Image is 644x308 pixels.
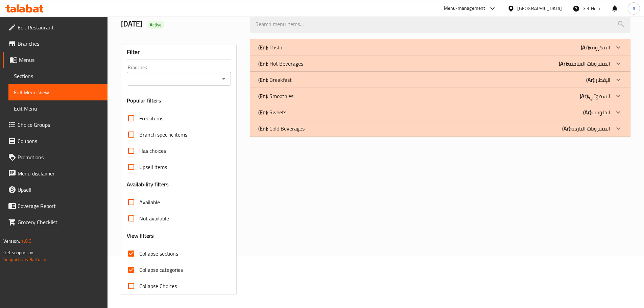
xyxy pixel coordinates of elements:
[18,169,102,177] span: Menu disclaimer
[8,68,108,84] a: Sections
[18,40,102,48] span: Branches
[8,84,108,100] a: Full Menu View
[3,133,108,149] a: Coupons
[127,45,231,60] div: Filter
[258,75,268,85] b: (En):
[3,35,108,52] a: Branches
[562,123,571,134] b: (Ar):
[18,121,102,129] span: Choice Groups
[3,198,108,214] a: Coverage Report
[3,237,20,245] span: Version:
[3,255,46,264] a: Support.OpsPlatform
[581,42,590,52] b: (Ar):
[250,16,630,33] input: search
[219,74,229,84] button: Open
[258,108,286,116] p: Sweets
[258,42,268,52] b: (En):
[586,75,595,85] b: (Ar):
[18,137,102,145] span: Coupons
[3,248,34,257] span: Get support on:
[139,198,160,206] span: Available
[250,104,630,120] div: (En): Sweets(Ar):الحلويات
[562,124,610,133] p: المشروبات الباردة
[258,124,305,133] p: Cold Beverages
[18,153,102,161] span: Promotions
[3,52,108,68] a: Menus
[3,117,108,133] a: Choice Groups
[559,60,610,68] p: المشروبات الساخنة
[127,97,231,104] h3: Popular filters
[583,108,610,116] p: الحلويات
[3,149,108,165] a: Promotions
[250,88,630,104] div: (En): Smoothies(Ar):السموثي
[258,107,268,117] b: (En):
[8,100,108,117] a: Edit Menu
[258,76,292,84] p: Breakfast
[633,5,635,12] span: A
[444,4,485,13] div: Menu-management
[18,202,102,210] span: Coverage Report
[250,120,630,137] div: (En): Cold Beverages(Ar):المشروبات الباردة
[3,19,108,35] a: Edit Restaurant
[147,22,165,28] span: Active
[581,43,610,51] p: المكرونة
[258,58,268,69] b: (En):
[14,88,102,96] span: Full Menu View
[258,91,268,101] b: (En):
[14,104,102,113] span: Edit Menu
[19,56,102,64] span: Menus
[139,131,187,139] span: Branch specific items
[586,76,610,84] p: الإفطار
[258,60,303,68] p: Hot Beverages
[18,23,102,31] span: Edit Restaurant
[517,5,562,12] div: [GEOGRAPHIC_DATA]
[139,163,167,171] span: Upsell items
[250,39,630,55] div: (En): Pasta(Ar):المكرونة
[258,92,293,100] p: Smoothies
[139,114,163,122] span: Free items
[121,19,242,29] h2: [DATE]
[139,282,177,290] span: Collapse Choices
[127,232,154,240] h3: View filters
[250,55,630,72] div: (En): Hot Beverages(Ar):المشروبات الساخنة
[3,165,108,182] a: Menu disclaimer
[580,91,589,101] b: (Ar):
[3,182,108,198] a: Upsell
[250,72,630,88] div: (En): Breakfast(Ar):الإفطار
[147,21,165,29] div: Active
[258,43,282,51] p: Pasta
[139,250,178,258] span: Collapse sections
[139,147,166,155] span: Has choices
[139,214,169,222] span: Not available
[258,123,268,134] b: (En):
[139,266,183,274] span: Collapse categories
[21,237,31,245] span: 1.0.0
[18,186,102,194] span: Upsell
[580,92,610,100] p: السموثي
[583,107,592,117] b: (Ar):
[18,218,102,226] span: Grocery Checklist
[127,181,169,188] h3: Availability filters
[14,72,102,80] span: Sections
[3,214,108,230] a: Grocery Checklist
[559,58,568,69] b: (Ar):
